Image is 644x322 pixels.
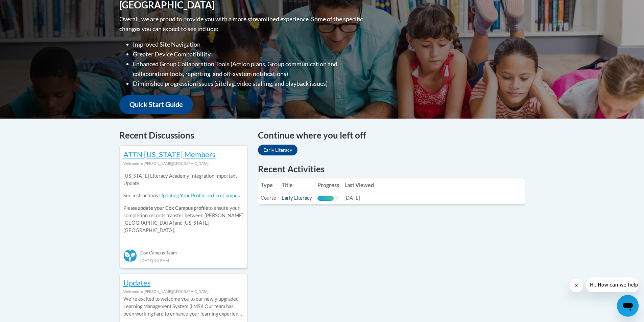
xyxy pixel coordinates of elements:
div: [DATE] 4:39 AM [123,256,244,264]
p: See instructions: [123,192,244,199]
a: Updating Your Profile on Cox Campus [159,193,240,198]
div: Progress, % [317,196,334,201]
p: Weʹre excited to welcome you to our newly upgraded Learning Management System (LMS)! Our team has... [123,295,244,318]
div: Welcome to [PERSON_NAME][GEOGRAPHIC_DATA]! [123,288,244,295]
a: Quick Start Guide [119,95,193,114]
a: Updates [123,278,151,287]
span: Course [261,195,276,201]
th: Last Viewed [342,178,377,192]
span: [DATE] [344,195,360,201]
p: Overall, we are proud to provide you with a more streamlined experience. Some of the specific cha... [119,14,364,34]
a: Early Literacy [282,195,312,201]
li: Improved Site Navigation [133,40,364,49]
p: [US_STATE] Literacy Academy Integration Important Update [123,172,244,187]
li: Enhanced Group Collaboration Tools (Action plans, Group communication and collaboration tools, re... [133,59,364,79]
div: Cox Campus Team [123,244,244,256]
div: Welcome to [PERSON_NAME][GEOGRAPHIC_DATA]! [123,160,244,167]
iframe: Button to launch messaging window [617,295,639,317]
b: update your Cox Campus profile [138,205,208,211]
span: Hi. How can we help? [4,5,55,10]
a: ATTN [US_STATE] Members [123,150,216,159]
li: Diminished progression issues (site lag, video stalling, and playback issues) [133,79,364,89]
h4: Recent Discussions [119,129,248,142]
iframe: Message from company [586,277,639,292]
div: Please to ensure your completion records transfer between [PERSON_NAME][GEOGRAPHIC_DATA] and [US_... [123,167,244,239]
th: Progress [315,178,342,192]
iframe: Close message [570,279,583,292]
li: Greater Device Compatibility [133,49,364,59]
h4: Continue where you left off [258,129,525,142]
th: Title [279,178,315,192]
th: Type [258,178,279,192]
a: Early Literacy [258,145,297,155]
h1: Recent Activities [258,163,525,175]
img: Cox Campus Team [123,249,137,263]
